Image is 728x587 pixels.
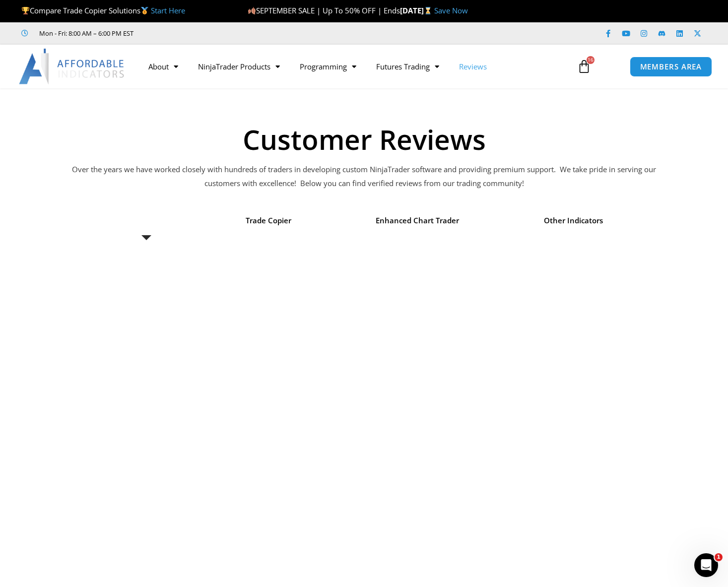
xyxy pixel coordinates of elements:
[22,126,707,153] h1: Customer Reviews
[132,214,161,228] span: Reviews
[141,7,148,14] img: 🥇
[449,55,497,78] a: Reviews
[587,56,595,64] span: 16
[366,55,449,78] a: Futures Trading
[21,5,185,15] span: Compare Trade Copier Solutions
[138,55,568,78] nav: Menu
[290,55,366,78] a: Programming
[71,163,657,191] p: Over the years we have worked closely with hundreds of traders in developing custom NinjaTrader s...
[544,214,603,228] span: Other Indicators
[694,553,718,577] iframe: Intercom live chat
[715,553,723,561] span: 1
[562,52,606,81] a: 16
[400,5,434,15] strong: [DATE]
[424,7,432,14] img: ⌛
[376,214,459,228] span: Enhanced Chart Trader
[434,5,468,15] a: Save Now
[19,49,126,84] img: LogoAI | Affordable Indicators – NinjaTrader
[37,27,133,39] span: Mon - Fri: 8:00 AM – 6:00 PM EST
[138,55,188,78] a: About
[22,7,29,14] img: 🏆
[147,28,296,38] iframe: Customer reviews powered by Trustpilot
[640,63,702,70] span: MEMBERS AREA
[246,214,291,228] span: Trade Copier
[248,7,256,14] img: 🍂
[188,55,290,78] a: NinjaTrader Products
[630,57,713,77] a: MEMBERS AREA
[151,5,185,15] a: Start Here
[248,5,400,15] span: SEPTEMBER SALE | Up To 50% OFF | Ends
